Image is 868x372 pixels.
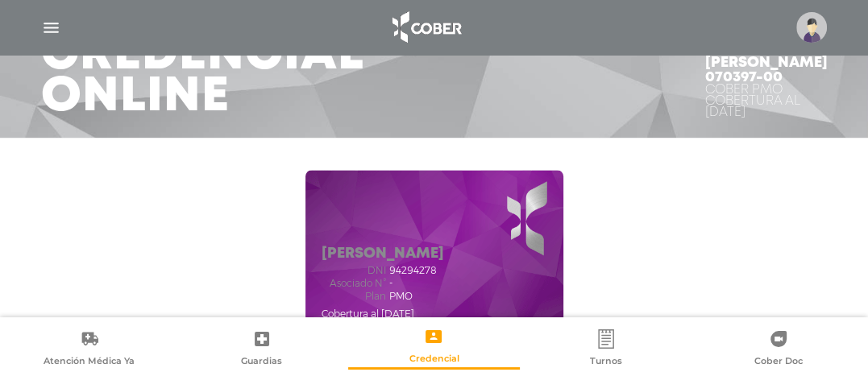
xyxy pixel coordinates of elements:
[322,308,414,320] span: Cobertura al [DATE]
[3,329,176,370] a: Atención Médica Ya
[241,355,282,370] span: Guardias
[348,326,521,367] a: Credencial
[176,329,348,370] a: Guardias
[590,355,622,370] span: Turnos
[389,278,392,289] span: -
[409,353,459,367] span: Credencial
[520,329,692,370] a: Turnos
[705,56,828,85] h4: [PERSON_NAME] 070397-00
[754,355,803,370] span: Cober Doc
[41,18,61,38] img: Cober_menu-lines-white.svg
[389,265,437,276] span: 94294278
[41,35,364,118] h3: Credencial Online
[389,291,413,302] span: PMO
[796,12,827,43] img: profile-placeholder.svg
[384,8,468,47] img: logo_cober_home-white.png
[705,85,828,118] div: Cober PMO Cobertura al [DATE]
[322,291,386,302] span: Plan
[322,265,386,276] span: dni
[322,278,386,289] span: Asociado N°
[322,246,444,263] h5: [PERSON_NAME]
[692,329,865,370] a: Cober Doc
[44,355,135,370] span: Atención Médica Ya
